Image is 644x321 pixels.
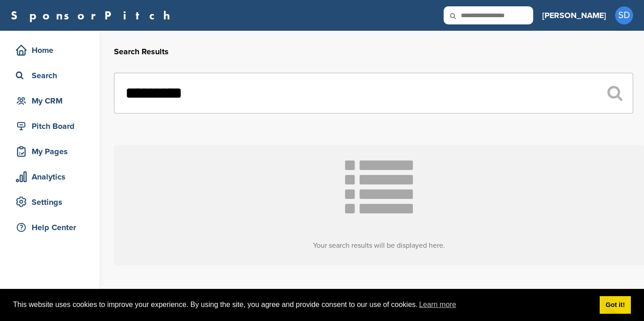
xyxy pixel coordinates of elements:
[114,46,633,58] h2: Search Results
[114,240,644,251] h3: Your search results will be displayed here.
[14,93,90,109] div: My CRM
[9,116,90,137] a: Pitch Board
[14,169,90,185] div: Analytics
[418,298,458,312] a: learn more about cookies
[9,141,90,162] a: My Pages
[11,9,176,21] a: SponsorPitch
[14,118,90,134] div: Pitch Board
[14,67,90,84] div: Search
[542,5,606,25] a: [PERSON_NAME]
[9,40,90,61] a: Home
[608,285,637,314] iframe: Button to launch messaging window
[14,42,90,58] div: Home
[9,65,90,86] a: Search
[542,9,606,22] h3: [PERSON_NAME]
[13,298,592,312] span: This website uses cookies to improve your experience. By using the site, you agree and provide co...
[9,90,90,111] a: My CRM
[14,194,90,210] div: Settings
[600,296,631,314] a: dismiss cookie message
[9,166,90,187] a: Analytics
[615,6,633,24] span: SD
[14,143,90,160] div: My Pages
[9,192,90,212] a: Settings
[14,219,90,236] div: Help Center
[9,217,90,238] a: Help Center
